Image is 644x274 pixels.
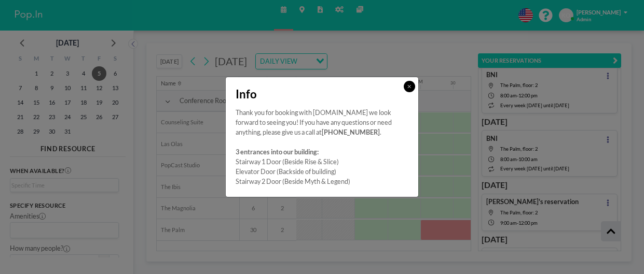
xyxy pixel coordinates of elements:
[236,167,409,177] p: Elevator Door (Backside of building)
[236,148,319,156] strong: 3 entrances into our building:
[236,177,409,187] p: Stairway 2 Door (Beside Myth & Legend)
[236,157,409,167] p: Stairway 1 Door (Beside Rise & Slice)
[322,128,380,136] strong: [PHONE_NUMBER]
[236,108,409,138] p: Thank you for booking with [DOMAIN_NAME] we look forward to seeing you! If you have any questions...
[236,87,257,102] span: Info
